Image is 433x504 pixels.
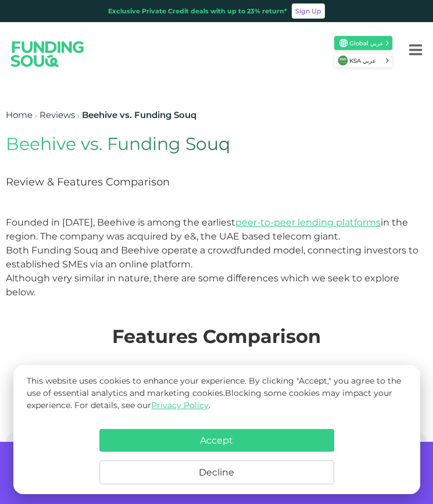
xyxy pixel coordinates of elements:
button: Decline [99,460,334,484]
div: Exclusive Private Credit deals with up to 23% return* [108,6,287,16]
img: Logo [2,30,94,78]
img: SA Flag [338,55,348,66]
span: For details, see our . [74,400,210,410]
a: Privacy Policy [151,400,209,410]
button: Menu [398,27,433,73]
div: Beehive vs. Funding Souq [82,109,196,122]
div: For Investors [6,374,427,402]
span: Global عربي [349,39,385,48]
img: SA Flag [339,39,348,47]
span: KSA عربي [349,56,385,65]
a: Home [6,109,33,120]
p: This website uses cookies to enhance your experience. By clicking "Accept," you agree to the use ... [27,375,406,412]
button: Accept [99,429,334,452]
a: Reviews [40,109,75,120]
a: Sign Up [292,3,325,19]
span: Both Funding Souq and Beehive operate a crowdfunded model, connecting investors to established SM... [6,245,418,298]
span: Blocking some cookies may impact your experience. [27,388,392,410]
a: peer-to-peer lending platforms [235,217,381,228]
h1: Beehive vs. Funding Souq [6,134,427,155]
span: Founded in [DATE], Beehive is among the earliest in the region. The company was acquired by e&, t... [6,217,408,242]
span: Features Comparison [112,325,321,348]
h2: Review & Features Comparison [6,172,427,192]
